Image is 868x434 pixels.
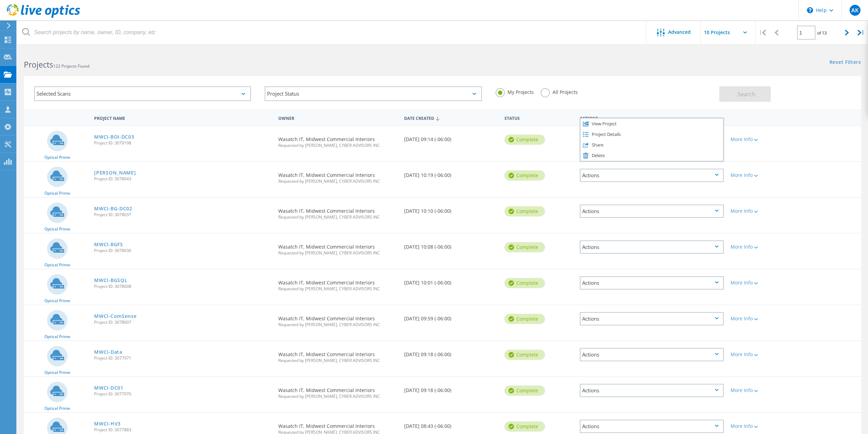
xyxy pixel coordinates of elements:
[580,240,724,254] div: Actions
[401,234,501,256] div: [DATE] 10:08 (-06:00)
[807,7,813,13] svg: \n
[755,20,769,45] div: |
[53,63,89,69] span: 122 Projects Found
[817,30,827,36] span: of 13
[94,141,271,145] span: Project ID: 3079198
[275,126,400,154] div: Wasatch IT, Midwest Commercial Interiors
[44,227,70,231] span: Optical Prime
[91,111,275,124] div: Project Name
[580,276,724,290] div: Actions
[580,348,724,361] div: Actions
[94,177,271,181] span: Project ID: 3078043
[17,20,647,44] input: Search projects by name, owner, ID, company, etc
[731,137,791,142] div: More Info
[854,20,868,45] div: |
[275,341,400,369] div: Wasatch IT, Midwest Commercial Interiors
[851,8,858,13] span: AK
[278,143,397,148] span: Requested by [PERSON_NAME], CYBER ADVISORS INC
[668,30,691,34] span: Advanced
[44,335,70,339] span: Optical Prime
[731,352,791,357] div: More Info
[719,86,771,102] button: Search
[24,59,53,70] b: Projects
[401,198,501,220] div: [DATE] 10:10 (-06:00)
[94,284,271,289] span: Project ID: 3078008
[580,384,724,397] div: Actions
[278,215,397,219] span: Requested by [PERSON_NAME], CYBER ADVISORS INC
[731,388,791,393] div: More Info
[94,314,136,319] a: MWCI-ComSense
[580,205,724,218] div: Actions
[94,242,123,247] a: MWCI-BGFS
[541,88,578,95] label: All Projects
[401,126,501,149] div: [DATE] 09:14 (-06:00)
[94,386,123,390] a: MWCI-DC01
[731,316,791,321] div: More Info
[94,320,271,324] span: Project ID: 3078007
[738,90,755,98] span: Search
[401,305,501,328] div: [DATE] 09:59 (-06:00)
[580,169,724,182] div: Actions
[278,179,397,183] span: Requested by [PERSON_NAME], CYBER ADVISORS INC
[275,162,400,190] div: Wasatch IT, Midwest Commercial Interiors
[278,359,397,363] span: Requested by [PERSON_NAME], CYBER ADVISORS INC
[265,86,482,101] div: Project Status
[44,191,70,195] span: Optical Prime
[580,140,723,150] div: Share
[275,198,400,226] div: Wasatch IT, Midwest Commercial Interiors
[401,269,501,292] div: [DATE] 10:01 (-06:00)
[94,392,271,396] span: Project ID: 3077970
[275,111,400,124] div: Owner
[94,350,122,354] a: MWCI-Data
[94,249,271,253] span: Project ID: 3078036
[44,370,70,375] span: Optical Prime
[278,287,397,291] span: Requested by [PERSON_NAME], CYBER ADVISORS INC
[504,242,545,252] div: Complete
[278,323,397,327] span: Requested by [PERSON_NAME], CYBER ADVISORS INC
[504,278,545,288] div: Complete
[580,150,723,161] div: Delete
[731,424,791,429] div: More Info
[94,135,134,139] a: MWCI-BOI-DC03
[94,170,136,175] a: [PERSON_NAME]
[34,86,251,101] div: Selected Scans
[496,88,534,95] label: My Projects
[94,206,132,211] a: MWCI-BG-DC02
[401,377,501,400] div: [DATE] 09:18 (-06:00)
[580,420,724,433] div: Actions
[275,377,400,405] div: Wasatch IT, Midwest Commercial Interiors
[275,234,400,262] div: Wasatch IT, Midwest Commercial Interiors
[44,263,70,267] span: Optical Prime
[504,206,545,216] div: Complete
[401,111,501,124] div: Date Created
[504,170,545,181] div: Complete
[731,209,791,213] div: More Info
[401,341,501,364] div: [DATE] 09:18 (-06:00)
[7,14,80,19] a: Live Optics Dashboard
[275,305,400,334] div: Wasatch IT, Midwest Commercial Interiors
[504,135,545,145] div: Complete
[94,421,121,426] a: MWCI-HV3
[278,251,397,255] span: Requested by [PERSON_NAME], CYBER ADVISORS INC
[731,244,791,249] div: More Info
[731,173,791,178] div: More Info
[278,394,397,398] span: Requested by [PERSON_NAME], CYBER ADVISORS INC
[44,155,70,159] span: Optical Prime
[94,278,127,283] a: MWCI-BGSQL
[44,299,70,303] span: Optical Prime
[576,111,727,124] div: Actions
[94,213,271,217] span: Project ID: 3078037
[275,269,400,298] div: Wasatch IT, Midwest Commercial Interiors
[504,421,545,432] div: Complete
[580,129,723,140] div: Project Details
[501,111,576,124] div: Status
[44,406,70,410] span: Optical Prime
[504,350,545,360] div: Complete
[401,162,501,184] div: [DATE] 10:19 (-06:00)
[504,386,545,396] div: Complete
[731,280,791,285] div: More Info
[94,356,271,360] span: Project ID: 3077971
[829,60,861,66] a: Reset Filters
[94,428,271,432] span: Project ID: 3077883
[504,314,545,324] div: Complete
